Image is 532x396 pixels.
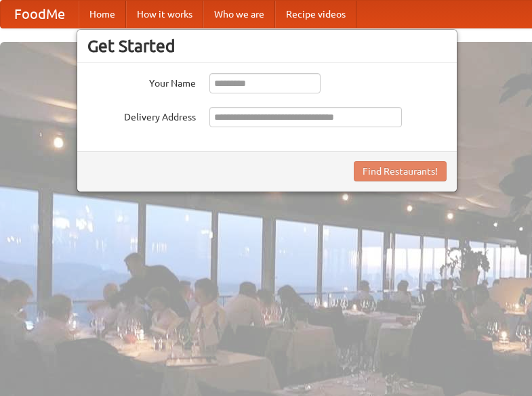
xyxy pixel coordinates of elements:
[87,73,196,90] label: Your Name
[87,107,196,124] label: Delivery Address
[275,1,356,28] a: Recipe videos
[1,1,79,28] a: FoodMe
[203,1,275,28] a: Who we are
[126,1,203,28] a: How it works
[79,1,126,28] a: Home
[87,36,447,56] h3: Get Started
[354,161,447,181] button: Find Restaurants!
